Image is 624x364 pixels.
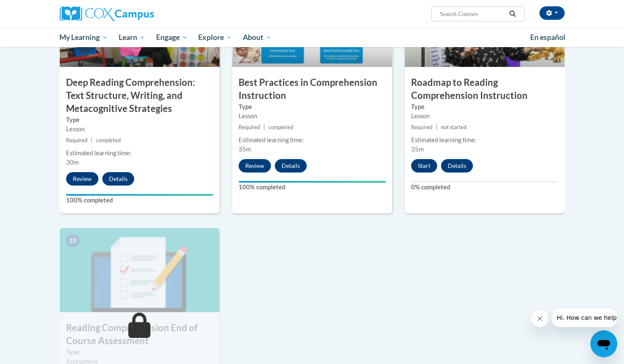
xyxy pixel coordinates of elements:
[239,159,271,173] button: Review
[411,146,424,153] span: 35m
[411,112,558,121] div: Lesson
[54,28,114,47] a: My Learning
[268,124,293,130] span: completed
[66,194,213,196] div: Your progress
[411,183,558,192] label: 0% completed
[552,308,617,327] iframe: Message from company
[530,33,566,42] span: En español
[60,76,220,115] h3: Deep Reading Comprehension: Text Structure, Writing, and Metacognitive Strategies
[441,159,473,173] button: Details
[411,102,558,112] label: Type
[59,32,108,43] span: My Learning
[198,32,232,43] span: Explore
[239,124,260,130] span: Required
[151,28,193,47] a: Engage
[441,124,467,130] span: not started
[5,6,68,13] span: Hi. How can we help?
[525,29,571,46] a: En español
[66,348,213,357] label: Type
[60,6,154,21] img: Cox Campus
[102,172,134,186] button: Details
[411,159,437,173] button: Start
[239,181,386,183] div: Your progress
[239,102,386,112] label: Type
[239,112,386,121] div: Lesson
[275,159,307,173] button: Details
[539,6,565,20] button: Account Settings
[113,28,151,47] a: Learn
[91,137,93,143] span: |
[436,124,438,130] span: |
[243,32,271,43] span: About
[237,28,277,47] a: About
[531,310,548,327] iframe: Close message
[232,76,392,102] h3: Best Practices in Comprehension Instruction
[263,124,265,130] span: |
[66,234,80,247] span: 10
[239,136,386,145] div: Estimated learning time:
[411,136,558,145] div: Estimated learning time:
[60,6,220,21] a: Cox Campus
[156,32,188,43] span: Engage
[47,28,577,47] div: Main menu
[506,9,519,19] button: Search
[96,137,121,143] span: completed
[66,172,98,186] button: Review
[60,321,220,348] h3: Reading Comprehension End of Course Assessment
[66,159,79,166] span: 30m
[60,228,220,312] img: Course Image
[66,115,213,125] label: Type
[411,124,433,130] span: Required
[66,196,213,205] label: 100% completed
[590,330,617,357] iframe: Button to launch messaging window
[119,32,145,43] span: Learn
[405,76,565,102] h3: Roadmap to Reading Comprehension Instruction
[193,28,237,47] a: Explore
[66,137,88,143] span: Required
[439,9,506,19] input: Search Courses
[66,125,213,134] div: Lesson
[239,183,386,192] label: 100% completed
[66,149,213,158] div: Estimated learning time:
[239,146,251,153] span: 35m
